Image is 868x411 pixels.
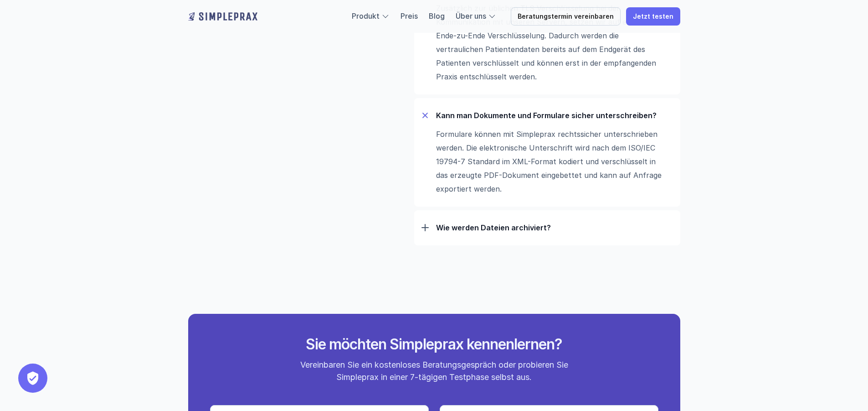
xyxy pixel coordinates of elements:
a: Beratungstermin vereinbaren [511,7,621,26]
p: Kann man Dokumente und Formulare sicher unterschreiben? [436,111,673,120]
a: Über uns [456,11,486,21]
p: Wie werden Dateien archiviert? [436,223,673,232]
p: Formulare können mit Simpleprax rechtssicher unterschrieben werden. Die elektronische Unterschrif... [436,127,664,196]
h2: Sie möchten Simpleprax kennenlernen? [263,336,605,353]
a: Jetzt testen [626,7,680,26]
a: Blog [429,11,445,21]
a: Preis [401,11,418,21]
p: Jetzt testen [633,13,673,21]
a: Produkt [352,11,380,21]
p: Zusätzlich zur üblichen TLS Verschlüsselung bei der Kommunikation mit unseren Servern, setzen wir... [436,1,664,83]
p: Beratungstermin vereinbaren [518,13,614,21]
p: Vereinbaren Sie ein kostenloses Beratungsgespräch oder probieren Sie Simpleprax in einer 7-tägige... [292,359,576,383]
